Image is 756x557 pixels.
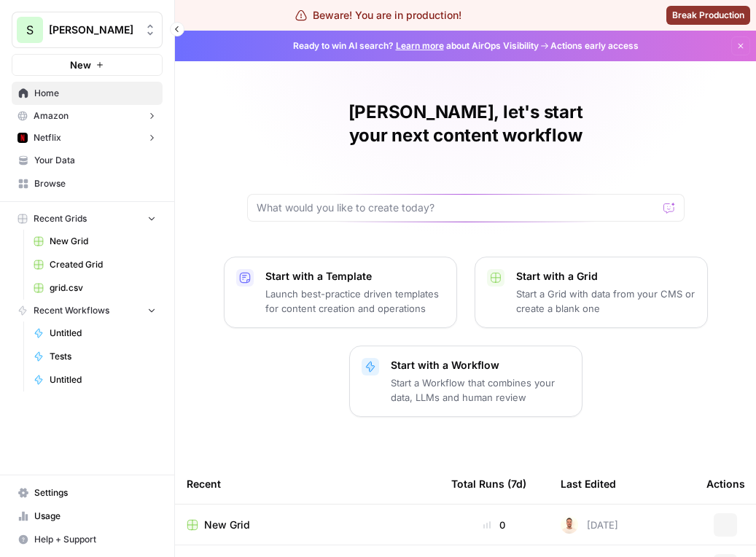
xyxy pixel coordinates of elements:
[349,346,582,417] button: Start with a WorkflowStart a Workflow that combines your data, LLMs and human review
[49,23,137,37] span: [PERSON_NAME]
[27,368,163,392] a: Untitled
[224,257,457,328] button: Start with a TemplateLaunch best-practice driven templates for content creation and operations
[12,528,163,551] button: Help + Support
[516,269,695,284] p: Start with a Grid
[204,518,250,532] span: New Grid
[50,373,156,386] span: Untitled
[12,481,163,505] a: Settings
[34,131,61,144] span: Netflix
[34,510,156,523] span: Usage
[17,133,28,143] img: p8ycinhkrmuww1zqodvl6hlvzpgg
[34,87,156,100] span: Home
[293,39,539,52] span: Ready to win AI search? about AirOps Visibility
[34,154,156,167] span: Your Data
[12,172,163,195] a: Browse
[34,533,156,546] span: Help + Support
[666,6,750,25] button: Break Production
[550,39,639,52] span: Actions early access
[26,21,34,39] span: S
[451,464,526,504] div: Total Runs (7d)
[70,58,91,72] span: New
[391,358,570,373] p: Start with a Workflow
[561,516,618,534] div: [DATE]
[34,212,87,225] span: Recent Grids
[257,200,658,215] input: What would you like to create today?
[50,235,156,248] span: New Grid
[295,8,461,23] div: Beware! You are in production!
[50,281,156,295] span: grid.csv
[561,464,616,504] div: Last Edited
[27,230,163,253] a: New Grid
[187,464,428,504] div: Recent
[672,9,744,22] span: Break Production
[12,149,163,172] a: Your Data
[34,177,156,190] span: Browse
[50,327,156,340] span: Untitled
[12,12,163,48] button: Workspace: Santiago
[451,518,537,532] div: 0
[27,276,163,300] a: grid.csv
[561,516,578,534] img: n02y6dxk2kpdk487jkjae1zkvp35
[12,82,163,105] a: Home
[34,109,69,122] span: Amazon
[187,518,428,532] a: New Grid
[475,257,708,328] button: Start with a GridStart a Grid with data from your CMS or create a blank one
[706,464,745,504] div: Actions
[12,54,163,76] button: New
[50,350,156,363] span: Tests
[27,345,163,368] a: Tests
[27,253,163,276] a: Created Grid
[516,287,695,316] p: Start a Grid with data from your CMS or create a blank one
[265,287,445,316] p: Launch best-practice driven templates for content creation and operations
[34,304,109,317] span: Recent Workflows
[12,300,163,322] button: Recent Workflows
[12,127,163,149] button: Netflix
[34,486,156,499] span: Settings
[12,208,163,230] button: Recent Grids
[50,258,156,271] span: Created Grid
[12,105,163,127] button: Amazon
[12,505,163,528] a: Usage
[265,269,445,284] p: Start with a Template
[27,322,163,345] a: Untitled
[247,101,685,147] h1: [PERSON_NAME], let's start your next content workflow
[396,40,444,51] a: Learn more
[391,375,570,405] p: Start a Workflow that combines your data, LLMs and human review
